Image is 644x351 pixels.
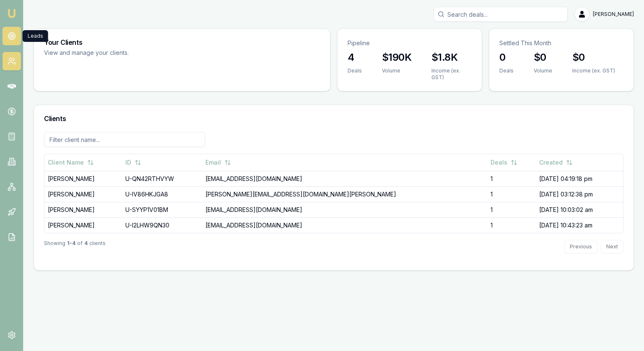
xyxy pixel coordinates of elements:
td: [EMAIL_ADDRESS][DOMAIN_NAME] [202,202,488,217]
td: [DATE] 10:03:02 am [536,202,623,217]
button: Client Name [48,155,94,170]
td: [EMAIL_ADDRESS][DOMAIN_NAME] [202,171,488,186]
h3: $190K [382,51,411,64]
div: Deals [348,67,362,74]
div: Income (ex. GST) [572,67,615,74]
td: 1 [487,217,536,233]
h3: 0 [499,51,514,64]
td: [EMAIL_ADDRESS][DOMAIN_NAME] [202,217,488,233]
div: Showing of clients [44,240,106,253]
img: emu-icon-u.png [7,8,17,18]
button: Created [539,155,573,170]
p: Pipeline [348,39,472,47]
strong: 4 [84,240,88,253]
td: [PERSON_NAME][EMAIL_ADDRESS][DOMAIN_NAME][PERSON_NAME] [202,186,488,202]
h3: Your Clients [44,39,320,46]
td: U-QN42RTHVYW [122,171,202,186]
strong: 1 - 4 [67,240,75,253]
p: View and manage your clients. [44,48,259,58]
h3: 4 [348,51,362,64]
td: U-IV86HKJGA8 [122,186,202,202]
button: Deals [491,155,517,170]
td: [PERSON_NAME] [44,171,122,186]
td: [DATE] 04:19:18 pm [536,171,623,186]
div: Leads [23,30,48,42]
input: Filter client name... [44,132,205,147]
button: Email [205,155,231,170]
div: Volume [534,67,552,74]
td: 1 [487,186,536,202]
input: Search deals [434,7,568,22]
td: [DATE] 03:12:38 pm [536,186,623,202]
p: Settled This Month [499,39,623,47]
h3: Clients [44,115,623,122]
td: 1 [487,202,536,217]
td: [PERSON_NAME] [44,186,122,202]
td: [PERSON_NAME] [44,202,122,217]
td: U-SYYP1V01BM [122,202,202,217]
td: [DATE] 10:43:23 am [536,217,623,233]
h3: $1.8K [431,51,472,64]
h3: $0 [534,51,552,64]
div: Deals [499,67,514,74]
div: Income (ex. GST) [431,67,472,81]
td: [PERSON_NAME] [44,217,122,233]
span: [PERSON_NAME] [593,11,634,18]
h3: $0 [572,51,615,64]
div: Volume [382,67,411,74]
td: U-I2LHW9QN30 [122,217,202,233]
td: 1 [487,171,536,186]
button: ID [125,155,141,170]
